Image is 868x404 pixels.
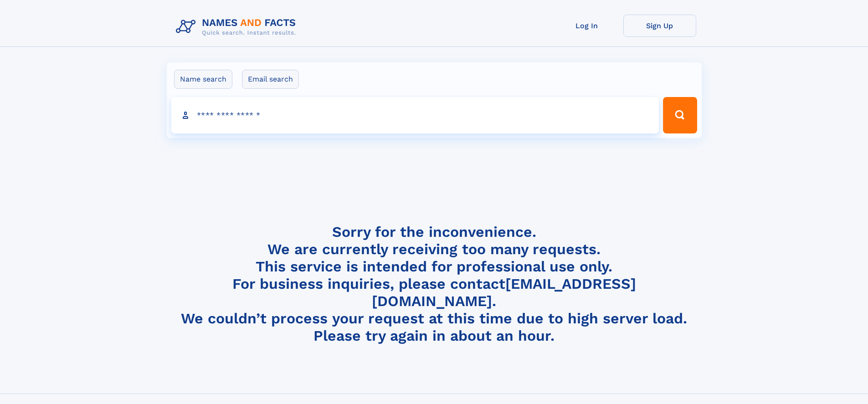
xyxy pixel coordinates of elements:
[623,15,696,37] a: Sign Up
[171,97,659,133] input: search input
[550,15,623,37] a: Log In
[663,97,697,133] button: Search Button
[174,70,232,89] label: Name search
[172,223,696,345] h4: Sorry for the inconvenience. We are currently receiving too many requests. This service is intend...
[372,275,636,310] a: [EMAIL_ADDRESS][DOMAIN_NAME]
[242,70,299,89] label: Email search
[172,15,303,39] img: Logo Names and Facts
